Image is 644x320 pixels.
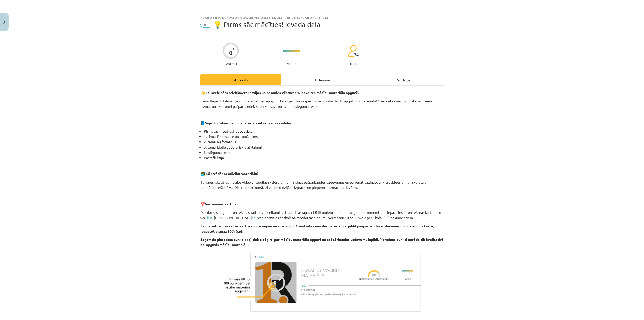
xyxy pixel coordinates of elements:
p: 📘 [200,120,444,126]
p: Mācību sasniegumu vērtēšanas kārtības noteikumi izstrādāti saskaņā ar LR likumiem un normatīvajie... [200,210,444,220]
p: 💯 [200,201,444,207]
span: #1 [200,22,212,28]
strong: Latvijas un pasaules vēstures 1. ieskaites mācību materiāla apguvē [248,90,358,95]
img: icon-short-line-57e1e144782c952c97e751825c79c345078a6d821885a25fce030b3d8c18986b.svg [296,53,297,54]
img: icon-short-line-57e1e144782c952c97e751825c79c345078a6d821885a25fce030b3d8c18986b.svg [286,53,287,54]
strong: Lai pārietu uz ieskaites kārtošanu, ir nepieciešams apgūt 1. ieskaites mācību materiālu, izpildīt... [200,224,434,233]
img: students-c634bb4e5e11cddfef0936a35e636f08e4e9abd3cc4e673bd6f9a4125e45ecb1.svg [348,45,357,57]
p: Viegls [287,62,296,65]
li: Noslēguma tests. [204,150,444,155]
img: icon-long-line-d9ea69661e0d244f92f715978eff75569469978d946b2353a9bb055b3ed8787d.svg [284,46,284,56]
li: Pirms sāc mācīties! Ievada daļa. [204,129,444,134]
li: 3. tēma. Lielie ģeogrāfiskie atklājumi [204,145,444,150]
p: Saņemsi [223,62,239,65]
img: icon-short-line-57e1e144782c952c97e751825c79c345078a6d821885a25fce030b3d8c18986b.svg [291,53,292,54]
div: Palīdzība [363,74,444,85]
p: pilda [348,62,356,65]
img: icon-short-line-57e1e144782c952c97e751825c79c345078a6d821885a25fce030b3d8c18986b.svg [299,53,299,54]
a: šeit [206,215,212,220]
img: icon-close-lesson-0947bae3869378f0d4975bcd49f059093ad1ed9edebbc8119c70593378902aed.svg [3,21,5,24]
div: Apraksts [200,74,281,85]
img: icon-short-line-57e1e144782c952c97e751825c79c345078a6d821885a25fce030b3d8c18986b.svg [291,47,292,49]
strong: 🧑‍💻 Kā strādāt ar mācību materiālu? [200,171,258,176]
strong: Saņemtie pieredzes punkti (xp) tiek piešķirti par mācību materiāla apguvi un pašpārbaudes uzdevum... [200,237,443,247]
img: icon-short-line-57e1e144782c952c97e751825c79c345078a6d821885a25fce030b3d8c18986b.svg [286,47,287,49]
img: icon-short-line-57e1e144782c952c97e751825c79c345078a6d821885a25fce030b3d8c18986b.svg [289,47,289,49]
div: 0 [229,49,233,56]
strong: Šaja digitālais mācību materiāls ietver šādas sadaļas: [205,121,292,125]
img: icon-short-line-57e1e144782c952c97e751825c79c345078a6d821885a25fce030b3d8c18986b.svg [294,47,294,49]
span: XP [233,47,236,50]
p: Esmu Rīgas 1. Tālmācības vidusskolas pedagogs un tālāk palīdzēšu spert pirmos soļus, lai Tu apgūt... [200,98,444,109]
img: icon-short-line-57e1e144782c952c97e751825c79c345078a6d821885a25fce030b3d8c18986b.svg [289,53,289,54]
li: Pašrefleksija. [204,155,444,160]
div: Uzdevums [281,74,363,85]
div: Mācību tēma: Latvijas un pasaules vēstures 8. klases 1. ieskaites mācību materiāls [200,16,444,19]
img: icon-short-line-57e1e144782c952c97e751825c79c345078a6d821885a25fce030b3d8c18986b.svg [294,53,294,54]
b: . [248,90,359,95]
li: 2. tēma. Reformācija [204,139,444,145]
img: icon-short-line-57e1e144782c952c97e751825c79c345078a6d821885a25fce030b3d8c18986b.svg [299,47,299,49]
span: 💡 Pirms sāc mācīties! Ievada daļa [213,20,321,29]
p: Tu varēsi skatīties mācību video ar teorijas skaidrojumiem, risināt pašpārbaudes uzdevumus un pār... [200,180,444,190]
span: 74 [354,52,359,57]
img: icon-short-line-57e1e144782c952c97e751825c79c345078a6d821885a25fce030b3d8c18986b.svg [296,47,297,49]
a: šeit [252,215,258,220]
strong: Vērtēšanas kārtība [205,202,236,206]
li: 1. tēma. Renesanse un humānisms [204,134,444,139]
strong: 👋 Esi sveicināts priekšmeta [200,90,248,95]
